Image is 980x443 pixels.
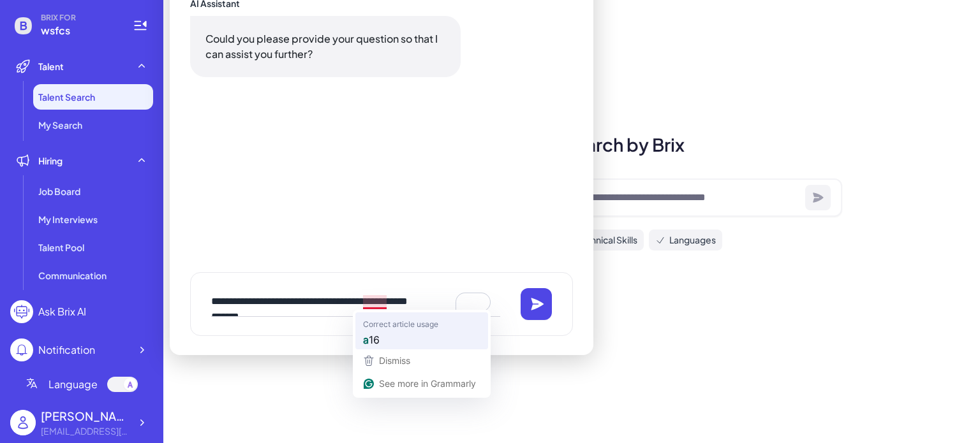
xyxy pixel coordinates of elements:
span: My Search [38,119,82,131]
div: delapp [41,407,130,425]
span: My Interviews [38,213,98,226]
div: Notification [38,342,95,358]
span: Technical Skills [576,233,637,247]
div: Ask Brix AI [38,304,86,319]
span: Talent [38,60,64,73]
div: freichdelapp@wsfcs.k12.nc.us [41,425,130,438]
span: Talent Search [38,91,95,103]
span: Hiring [38,154,63,167]
span: Communication [38,269,107,282]
span: Job Board [38,185,80,198]
span: Talent Pool [38,241,84,254]
span: Language [48,377,98,392]
span: BRIX FOR [41,13,117,23]
span: Languages [669,233,716,247]
span: wsfcs [41,23,117,38]
img: user_logo.png [10,410,36,435]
